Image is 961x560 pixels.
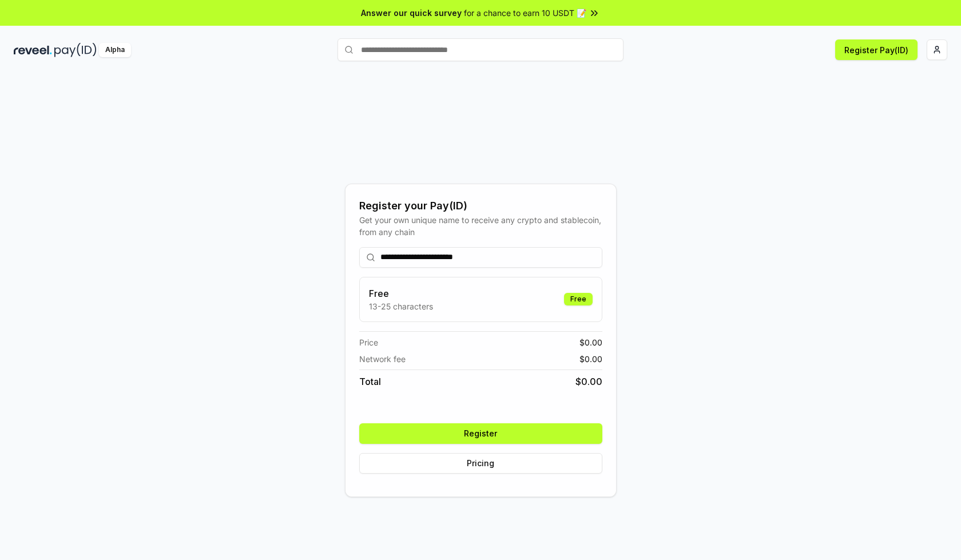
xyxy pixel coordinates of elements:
div: Alpha [99,43,131,57]
p: 13-25 characters [369,300,433,312]
img: reveel_dark [14,43,52,57]
button: Pricing [359,453,602,474]
div: Free [564,293,593,305]
span: $ 0.00 [579,336,602,348]
span: Network fee [359,353,406,365]
span: $ 0.00 [579,353,602,365]
div: Get your own unique name to receive any crypto and stablecoin, from any chain [359,214,602,238]
span: for a chance to earn 10 USDT 📝 [464,7,586,19]
button: Register [359,423,602,444]
img: pay_id [54,43,97,57]
h3: Free [369,287,433,300]
div: Register your Pay(ID) [359,198,602,214]
span: Answer our quick survey [361,7,462,19]
span: Price [359,336,378,348]
span: $ 0.00 [575,375,602,388]
span: Total [359,375,381,388]
button: Register Pay(ID) [835,39,918,60]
